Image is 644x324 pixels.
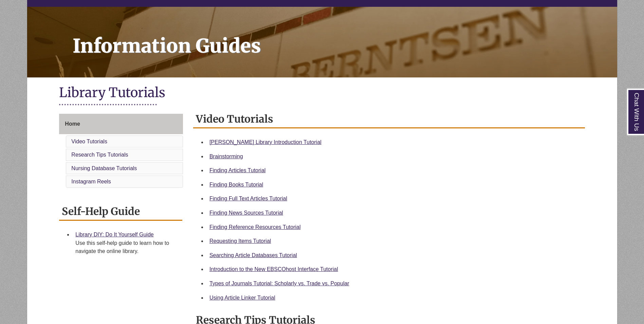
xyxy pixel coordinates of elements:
a: Home [59,114,183,134]
a: Research Tips Tutorials [71,152,128,158]
a: Brainstorming [209,154,243,159]
a: Finding Full Text Articles Tutorial [209,196,287,201]
a: Finding Articles Tutorial [209,167,265,173]
a: Information Guides [27,7,617,77]
a: Finding Reference Resources Tutorial [209,224,301,230]
a: Finding Books Tutorial [209,182,263,187]
h1: Information Guides [65,7,617,69]
span: Home [65,121,80,127]
a: Types of Journals Tutorial: Scholarly vs. Trade vs. Popular [209,281,349,286]
a: Instagram Reels [71,179,111,184]
div: Use this self-help guide to learn how to navigate the online library. [75,239,177,255]
a: Searching Article Databases Tutorial [209,252,297,258]
a: Video Tutorials [71,139,107,144]
a: Nursing Database Tutorials [71,165,137,171]
h1: Library Tutorials [59,84,585,102]
a: [PERSON_NAME] Library Introduction Tutorial [209,139,321,145]
div: Guide Page Menu [59,114,183,189]
h2: Video Tutorials [193,110,585,128]
a: Introduction to the New EBSCOhost Interface Tutorial [209,266,338,272]
a: Finding News Sources Tutorial [209,210,283,216]
h2: Self-Help Guide [59,203,182,221]
a: Requesting Items Tutorial [209,238,271,244]
a: Library DIY: Do It Yourself Guide [75,232,153,237]
a: Using Article Linker Tutorial [209,295,275,301]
